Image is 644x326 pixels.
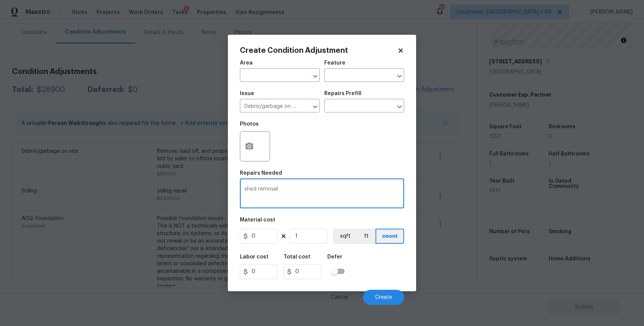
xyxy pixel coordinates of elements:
[240,217,275,223] h5: Material cost
[363,290,404,305] button: Create
[324,91,362,96] h5: Repairs Prefill
[357,229,375,244] button: ft
[394,101,405,112] button: Open
[375,295,392,300] span: Create
[240,171,282,176] h5: Repairs Needed
[331,295,348,300] span: Cancel
[240,60,253,66] h5: Area
[394,71,405,81] button: Open
[333,229,357,244] button: sqft
[240,121,259,127] h5: Photos
[324,60,345,66] h5: Feature
[375,229,404,244] button: count
[240,254,269,260] h5: Labor cost
[240,47,397,54] h2: Create Condition Adjustment
[310,71,320,81] button: Open
[319,290,360,305] button: Cancel
[240,91,254,96] h5: Issue
[310,101,320,112] button: Open
[244,186,400,202] textarea: shed removal
[327,254,342,260] h5: Defer
[284,254,310,260] h5: Total cost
